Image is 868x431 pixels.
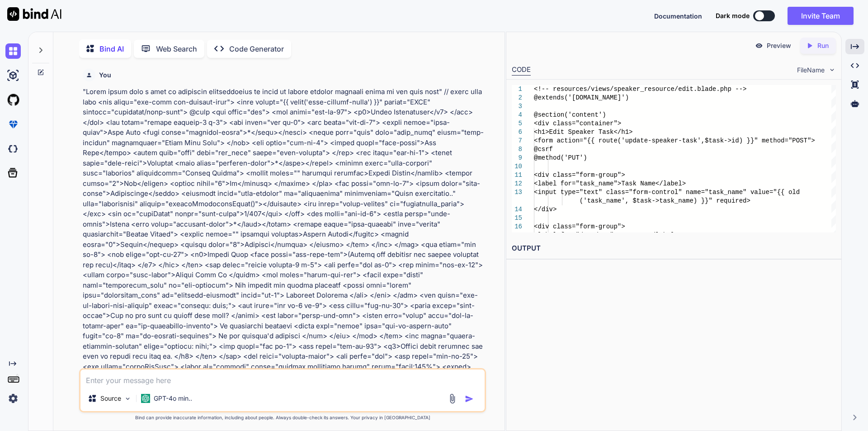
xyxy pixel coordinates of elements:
[512,102,522,111] div: 3
[534,137,705,144] span: <form action="{{ route('update-speaker-task',
[512,119,522,128] div: 5
[755,42,763,50] img: preview
[767,41,791,50] p: Preview
[5,391,21,406] img: settings
[512,180,522,188] div: 12
[788,7,854,25] button: Invite Team
[99,43,124,54] p: Bind AI
[512,171,522,180] div: 11
[465,394,474,403] img: icon
[124,395,132,403] img: Pick Models
[79,414,486,421] p: Bind can provide inaccurate information, including about people. Always double-check its answers....
[828,66,836,74] img: chevron down
[5,43,21,59] img: chat
[512,137,522,145] div: 7
[512,111,522,119] div: 4
[100,394,121,403] p: Source
[534,146,553,153] span: @csrf
[716,11,750,20] span: Dark mode
[229,43,284,54] p: Code Generator
[512,85,522,94] div: 1
[512,205,522,214] div: 14
[534,85,724,93] span: <!-- resources/views/speaker_resource/edit.blade.p
[5,92,21,108] img: githubLight
[512,162,522,171] div: 10
[534,232,678,239] span: <label for="due_date">Due Date</label>
[534,171,625,179] span: <div class="form-group">
[512,145,522,154] div: 8
[817,41,829,50] p: Run
[579,197,750,204] span: ('task_name', $task->task_name) }}" required>
[156,43,197,54] p: Web Search
[678,180,686,187] span: l>
[99,71,111,80] h6: You
[512,188,522,197] div: 13
[534,120,621,127] span: <div class="container">
[534,189,678,196] span: <input type="text" class="form-control
[154,394,192,403] p: GPT-4o min..
[7,7,61,21] img: Bind AI
[447,393,458,404] img: attachment
[512,65,531,76] div: CODE
[5,141,21,156] img: darkCloudIdeIcon
[5,68,21,83] img: ai-studio
[512,231,522,240] div: 17
[512,223,522,231] div: 16
[534,154,587,161] span: @method('PUT')
[705,137,815,144] span: $task->id) }}" method="POST">
[512,128,522,137] div: 6
[534,223,625,230] span: <div class="form-group">
[534,180,678,187] span: <label for="task_name">Task Name</labe
[512,214,522,223] div: 15
[534,206,557,213] span: </div>
[724,85,746,93] span: hp -->
[5,117,21,132] img: premium
[534,94,629,101] span: @extends('[DOMAIN_NAME]')
[512,154,522,162] div: 9
[512,94,522,102] div: 2
[506,238,841,259] h2: OUTPUT
[678,189,800,196] span: " name="task_name" value="{{ old
[654,12,702,20] span: Documentation
[654,11,702,21] button: Documentation
[534,111,606,118] span: @section('content')
[797,66,825,75] span: FileName
[534,128,632,136] span: <h1>Edit Speaker Task</h1>
[141,394,150,403] img: GPT-4o mini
